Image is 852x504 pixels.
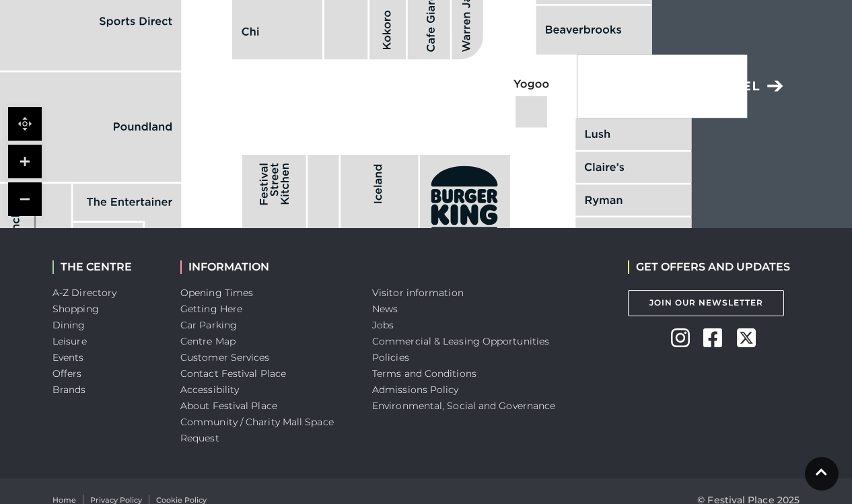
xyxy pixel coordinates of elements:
[372,335,549,347] a: Commercial & Leasing Opportunities
[180,319,237,331] a: Car Parking
[180,260,352,273] h2: INFORMATION
[180,400,277,412] a: About Festival Place
[372,351,409,363] a: Policies
[52,319,85,331] a: Dining
[180,384,239,396] a: Accessibility
[52,335,87,347] a: Leisure
[180,303,242,315] a: Getting Here
[372,400,555,412] a: Environmental, Social and Governance
[372,287,464,299] a: Visitor information
[628,290,784,316] a: Join Our Newsletter
[180,287,253,299] a: Opening Times
[628,260,790,273] h2: GET OFFERS AND UPDATES
[52,384,86,396] a: Brands
[52,303,99,315] a: Shopping
[52,287,116,299] a: A-Z Directory
[52,260,160,273] h2: THE CENTRE
[372,319,394,331] a: Jobs
[52,351,84,363] a: Events
[372,303,398,315] a: News
[372,367,476,380] a: Terms and Conditions
[180,367,286,380] a: Contact Festival Place
[180,335,236,347] a: Centre Map
[180,351,270,363] a: Customer Services
[372,384,459,396] a: Admissions Policy
[180,416,334,444] a: Community / Charity Mall Space Request
[52,367,82,380] a: Offers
